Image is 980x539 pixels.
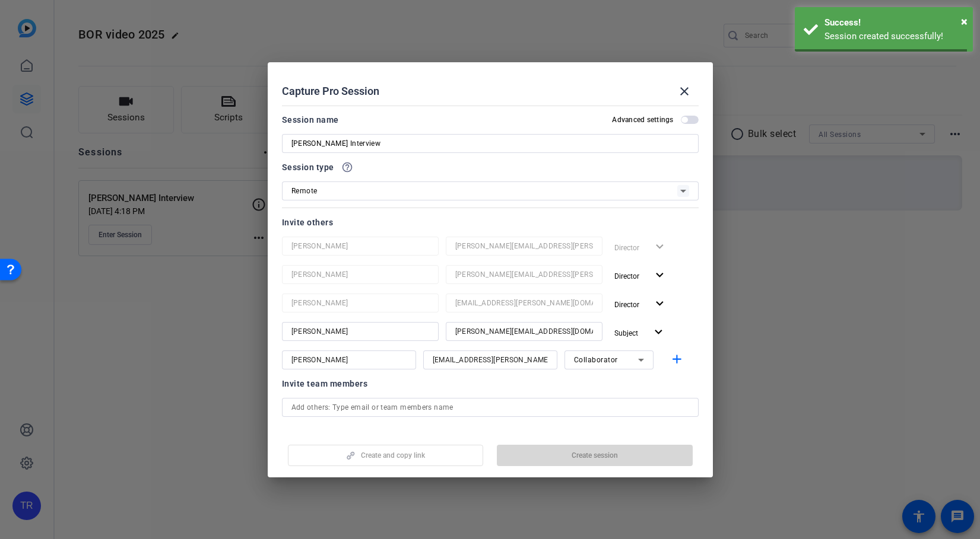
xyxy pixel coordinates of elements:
span: Subject [614,329,638,337]
input: Name... [291,267,429,282]
div: Invite team members [282,377,699,391]
button: Director [610,294,672,315]
span: × [961,14,968,28]
mat-icon: expand_more [652,296,667,311]
span: Collaborator [574,356,618,364]
mat-icon: add [670,352,684,367]
button: Close [961,12,968,30]
mat-icon: expand_more [652,268,667,283]
input: Name... [291,353,407,367]
span: Director [614,272,639,280]
div: Success! [824,16,964,30]
input: Add others: Type email or team members name [291,400,689,414]
input: Email... [433,353,548,367]
div: Session created successfully! [824,30,964,43]
mat-icon: close [677,84,692,98]
input: Email... [455,267,593,282]
input: Name... [291,239,429,253]
input: Name... [291,296,429,310]
mat-icon: help_outline [341,161,353,173]
input: Email... [455,239,593,253]
button: Director [610,265,672,286]
mat-icon: expand_more [651,325,666,340]
span: Remote [291,187,318,195]
h2: Advanced settings [612,115,673,125]
span: Director [614,301,639,309]
div: Invite others [282,215,699,229]
input: Name... [291,324,429,339]
input: Enter Session Name [291,136,689,151]
span: Session type [282,160,334,174]
div: Capture Pro Session [282,77,699,106]
input: Email... [455,324,593,339]
button: Subject [610,322,671,343]
input: Email... [455,296,593,310]
div: Session name [282,113,339,127]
